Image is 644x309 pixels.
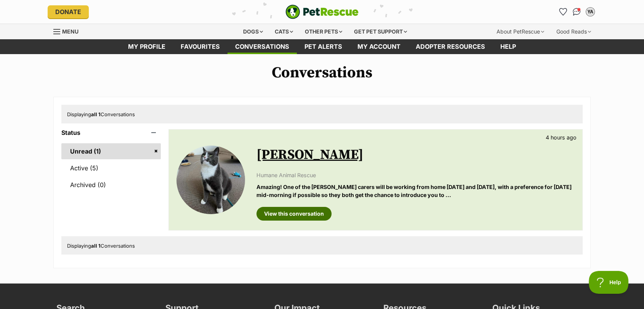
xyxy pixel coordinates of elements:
[350,39,408,54] a: My account
[297,39,350,54] a: Pet alerts
[584,6,596,18] button: My account
[573,8,581,16] img: chat-41dd97257d64d25036548639549fe6c8038ab92f7586957e7f3b1b290dea8141.svg
[91,111,101,117] strong: all 1
[256,171,575,179] p: Humane Animal Rescue
[67,243,135,249] span: Displaying Conversations
[173,39,227,54] a: Favourites
[493,39,524,54] a: Help
[61,129,161,136] header: Status
[61,143,161,159] a: Unread (1)
[120,39,173,54] a: My profile
[62,28,78,35] span: Menu
[285,5,359,19] img: logo-e224e6f780fb5917bec1dbf3a21bbac754714ae5b6737aabdf751b685950b380.svg
[300,24,348,39] div: Other pets
[408,39,493,54] a: Adopter resources
[176,146,245,214] img: Bruce
[589,271,629,294] iframe: Help Scout Beacon - Open
[61,160,161,176] a: Active (5)
[570,6,583,18] a: Conversations
[256,146,364,163] a: [PERSON_NAME]
[91,243,101,249] strong: all 1
[491,24,549,39] div: About PetRescue
[557,6,569,18] a: Favourites
[256,207,332,221] a: View this conversation
[67,111,135,117] span: Displaying Conversations
[53,24,84,38] a: Menu
[269,24,298,39] div: Cats
[551,24,596,39] div: Good Reads
[586,8,594,16] div: YA
[61,177,161,193] a: Archived (0)
[349,24,412,39] div: Get pet support
[256,183,575,199] p: Amazing! One of the [PERSON_NAME] carers will be working from home [DATE] and [DATE], with a pref...
[546,133,577,141] p: 4 hours ago
[238,24,268,39] div: Dogs
[48,5,89,18] a: Donate
[227,39,297,54] a: conversations
[285,5,359,19] a: PetRescue
[557,6,596,18] ul: Account quick links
